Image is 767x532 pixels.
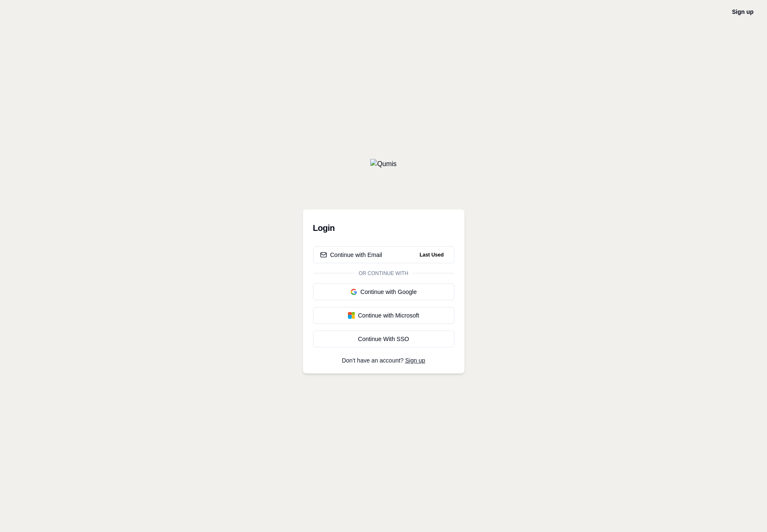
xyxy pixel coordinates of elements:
[320,335,447,343] div: Continue With SSO
[320,288,447,296] div: Continue with Google
[313,220,454,236] h3: Login
[732,8,754,15] a: Sign up
[416,250,447,260] span: Last Used
[313,357,454,363] p: Don't have an account?
[320,311,447,320] div: Continue with Microsoft
[313,283,454,300] button: Continue with Google
[313,331,454,347] a: Continue With SSO
[320,251,382,259] div: Continue with Email
[370,159,396,169] img: Qumis
[356,270,412,277] span: Or continue with
[313,307,454,324] button: Continue with Microsoft
[313,246,454,263] button: Continue with EmailLast Used
[405,357,425,364] a: Sign up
